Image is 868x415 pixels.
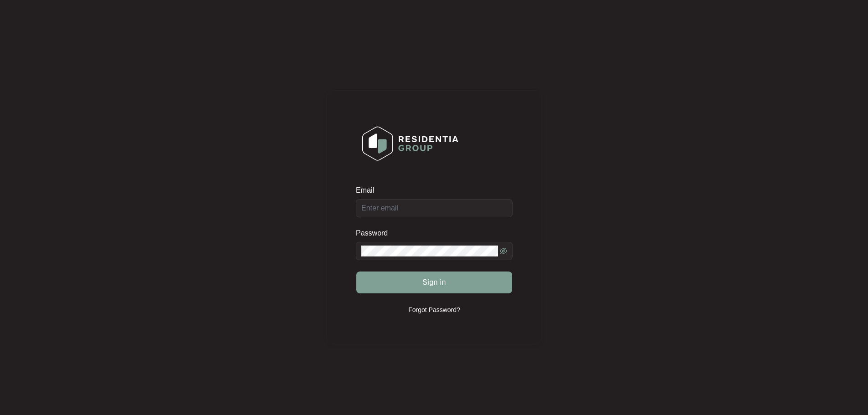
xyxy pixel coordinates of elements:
[356,199,513,217] input: Email
[422,277,446,288] span: Sign in
[500,247,507,255] span: eye-invisible
[356,120,464,167] img: Login Logo
[408,305,460,314] p: Forgot Password?
[356,229,395,238] label: Password
[356,186,380,195] label: Email
[356,272,512,293] button: Sign in
[361,246,498,256] input: Password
